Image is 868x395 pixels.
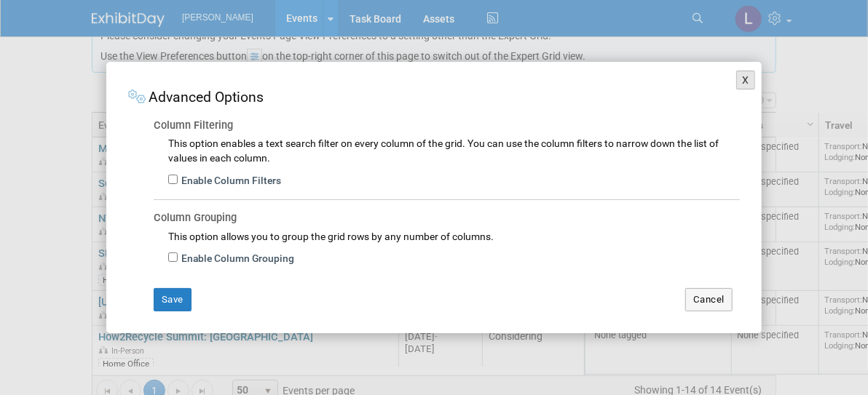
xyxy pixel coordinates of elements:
div: This option allows you to group the grid rows by any number of columns. [168,226,740,244]
button: Save [154,288,192,311]
div: This option enables a text search filter on every column of the grid. You can use the column filt... [168,133,740,166]
div: Column Grouping [154,200,740,226]
label: Enable Column Grouping [178,252,294,266]
div: Column Filtering [154,108,740,134]
button: X [736,71,755,89]
div: Advanced Options [128,84,740,108]
label: Enable Column Filters [178,174,281,188]
button: Cancel [685,288,733,311]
